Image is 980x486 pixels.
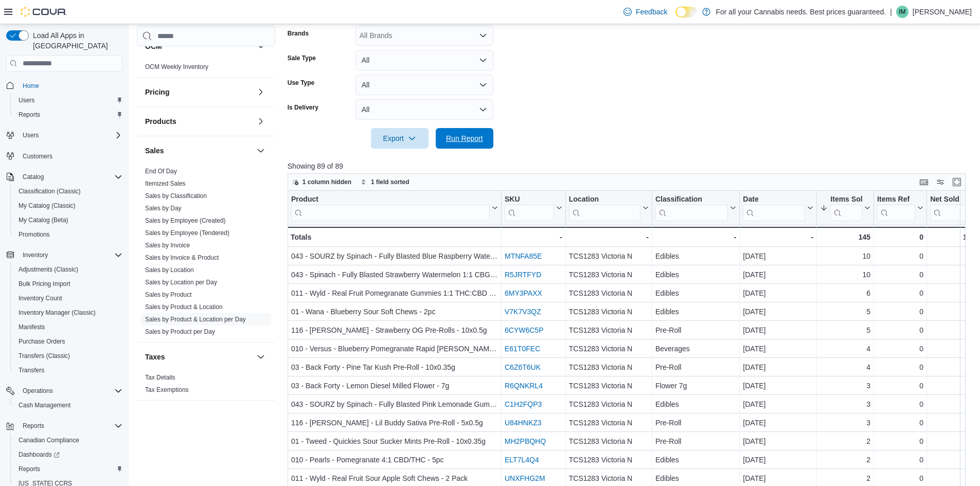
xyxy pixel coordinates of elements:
a: Classification (Classic) [14,185,85,197]
span: Operations [23,387,53,395]
div: 0 [877,305,923,318]
a: Home [19,80,43,92]
a: 6MY3PAXX [505,289,542,297]
div: 01 - Wana - Blueberry Sour Soft Chews - 2pc [291,305,498,318]
a: MTNFA85E [505,252,542,260]
span: Users [23,131,39,139]
span: Sales by Employee (Tendered) [145,229,229,237]
button: All [355,75,493,95]
span: Sales by Product & Location per Day [145,315,246,323]
span: Run Report [446,133,483,143]
span: Promotions [19,230,50,239]
span: Sales by Location [145,266,194,274]
div: 0 [877,287,923,299]
h3: OCM [145,41,162,51]
div: 03 - Back Forty - Lemon Diesel Milled Flower - 7g [291,380,498,392]
div: - [743,231,813,243]
div: [DATE] [743,268,813,281]
div: Product [291,195,490,221]
div: 6 [820,287,870,299]
div: Pre-Roll [655,361,736,373]
a: Canadian Compliance [14,434,83,446]
div: TCS1283 Victoria N [569,250,649,262]
div: 3 [930,380,975,392]
button: Inventory Manager (Classic) [10,305,127,320]
label: Use Type [288,79,314,87]
span: Users [19,96,34,104]
div: 116 - [PERSON_NAME] - Lil Buddy Sativa Pre-Roll - 5x0.5g [291,417,498,429]
a: ELT7L4Q4 [505,456,539,464]
button: Sales [255,145,267,157]
span: Inventory Manager (Classic) [19,309,96,317]
button: Reports [10,462,127,476]
span: Classification (Classic) [14,185,122,197]
div: 3 [930,398,975,410]
button: Canadian Compliance [10,433,127,447]
button: Display options [934,176,947,188]
span: Dashboards [14,448,122,461]
a: Manifests [14,321,49,333]
div: 10 [820,250,870,262]
button: Inventory [2,248,127,262]
button: Reports [19,420,48,432]
span: Tax Exemptions [145,386,189,394]
button: Catalog [19,171,48,183]
a: Sales by Invoice [145,242,190,249]
span: Sales by Product per Day [145,328,215,336]
div: 3 [820,398,870,410]
span: Bulk Pricing Import [19,280,70,288]
button: Transfers [10,363,127,377]
a: Sales by Product & Location per Day [145,316,246,323]
div: [DATE] [743,324,813,336]
button: Classification [655,195,736,221]
span: IM [899,6,905,18]
div: 4 [930,343,975,355]
div: 0 [877,324,923,336]
div: TCS1283 Victoria N [569,324,649,336]
span: Sales by Day [145,204,182,212]
div: - [569,231,649,243]
input: Dark Mode [675,7,697,17]
div: 4 [820,361,870,373]
div: TCS1283 Victoria N [569,380,649,392]
a: Cash Management [14,399,75,411]
button: Inventory Count [10,291,127,305]
a: R6QNKRL4 [505,382,543,390]
a: My Catalog (Beta) [14,214,73,226]
span: Catalog [23,173,44,181]
a: Adjustments (Classic) [14,263,82,276]
div: SKU [505,195,554,205]
button: Operations [2,384,127,398]
a: Transfers (Classic) [14,350,74,362]
span: 1 column hidden [302,178,351,186]
button: Catalog [2,170,127,184]
span: My Catalog (Classic) [14,200,122,212]
div: TCS1283 Victoria N [569,343,649,355]
div: TCS1283 Victoria N [569,305,649,318]
button: Reports [2,419,127,433]
div: 116 - [PERSON_NAME] - Strawberry OG Pre-Rolls - 10x0.5g [291,324,498,336]
div: [DATE] [743,398,813,410]
button: My Catalog (Beta) [10,213,127,227]
a: Feedback [619,2,671,22]
div: 145 [820,231,870,243]
button: Products [145,116,253,127]
div: 0 [877,343,923,355]
a: Inventory Count [14,292,66,304]
div: Location [569,195,640,221]
div: TCS1283 Victoria N [569,268,649,281]
div: 10 [930,250,975,262]
div: Taxes [137,371,275,400]
span: Customers [19,150,122,163]
span: Canadian Compliance [19,436,79,444]
span: Export [377,128,422,149]
a: Users [14,94,39,106]
span: Transfers (Classic) [19,352,70,360]
a: V7K7V3QZ [505,308,541,316]
div: 3 [820,380,870,392]
label: Is Delivery [288,103,318,112]
div: Net Sold [930,195,967,221]
div: Pre-Roll [655,417,736,429]
span: Customers [23,152,52,160]
span: Reports [23,422,44,430]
